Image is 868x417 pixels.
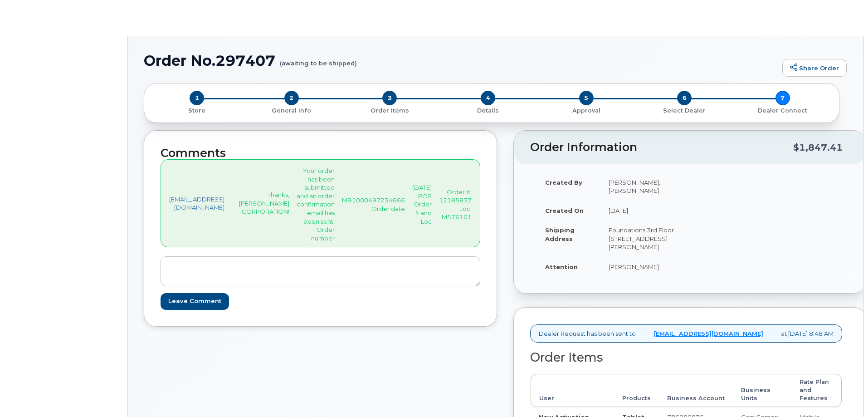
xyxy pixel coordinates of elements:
[659,374,733,407] th: Business Account
[579,91,594,105] span: 5
[531,374,614,407] th: User
[545,207,584,214] strong: Created On
[341,105,439,115] a: 3 Order Items
[530,324,842,343] div: Dealer Request has been sent to at [DATE] 8:48 AM
[412,183,432,226] p: [DATE] POS Order # and Loc
[537,105,635,115] a: 5 Approval
[600,257,683,277] td: [PERSON_NAME]
[791,374,842,407] th: Rate Plan and Features
[530,141,793,154] h2: Order Information
[151,105,243,115] a: 1 Store
[144,53,778,69] h1: Order No.297407
[635,105,734,115] a: 6 Select Dealer
[280,53,357,67] small: (awaiting to be shipped)
[239,191,289,216] p: Thanks, [PERSON_NAME] CORPORATION!
[793,139,843,156] div: $1,847.41
[243,105,341,115] a: 2 General Info
[284,91,299,105] span: 2
[169,195,224,212] a: [EMAIL_ADDRESS][DOMAIN_NAME]
[614,374,659,407] th: Products
[530,351,842,364] h2: Order Items
[654,329,763,338] a: [EMAIL_ADDRESS][DOMAIN_NAME]
[344,107,435,115] p: Order Items
[600,201,683,221] td: [DATE]
[545,226,575,242] strong: Shipping Address
[600,220,683,257] td: Foundations 3rd Floor [STREET_ADDRESS][PERSON_NAME]
[733,374,791,407] th: Business Units
[439,105,537,115] a: 4 Details
[155,107,239,115] p: Store
[600,172,683,201] td: [PERSON_NAME].[PERSON_NAME]
[297,167,335,242] p: Your order has been submitted and an order confirmation email has been sent. Order number
[342,196,405,213] p: MB1000497234666 Order date
[782,59,847,77] a: Share Order
[481,91,495,105] span: 4
[439,188,472,221] p: Order #: 12185837 Loc: M576101
[545,263,578,270] strong: Attention
[190,91,204,105] span: 1
[382,91,397,105] span: 3
[443,107,534,115] p: Details
[161,147,480,160] h2: Comments
[545,179,582,186] strong: Created By
[246,107,337,115] p: General Info
[541,107,632,115] p: Approval
[639,107,730,115] p: Select Dealer
[161,293,229,310] input: Leave Comment
[677,91,692,105] span: 6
